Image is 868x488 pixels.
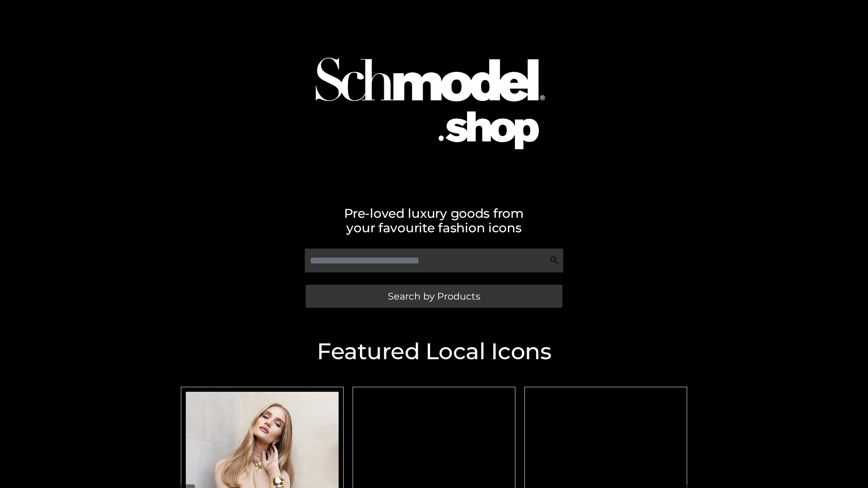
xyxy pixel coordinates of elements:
h2: Featured Local Icons​ [176,340,692,363]
a: Search by Products [306,285,562,308]
h2: Pre-loved luxury goods from your favourite fashion icons [176,206,692,235]
span: Search by Products [388,291,480,301]
img: Search Icon [550,256,559,265]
